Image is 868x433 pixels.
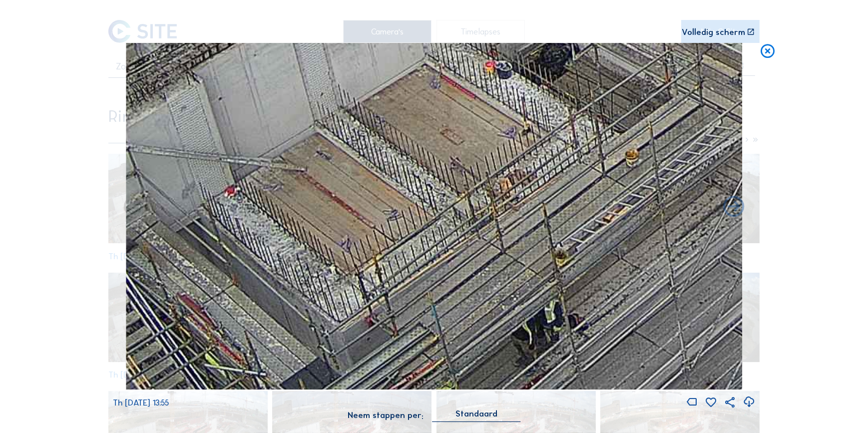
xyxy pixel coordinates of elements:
[126,43,742,390] img: Image
[432,409,520,421] div: Standaard
[682,28,745,36] div: Volledig scherm
[721,195,747,220] i: Back
[455,409,497,418] div: Standaard
[113,398,169,408] span: Th [DATE] 13:55
[122,195,147,220] i: Forward
[348,411,424,420] div: Neem stappen per:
